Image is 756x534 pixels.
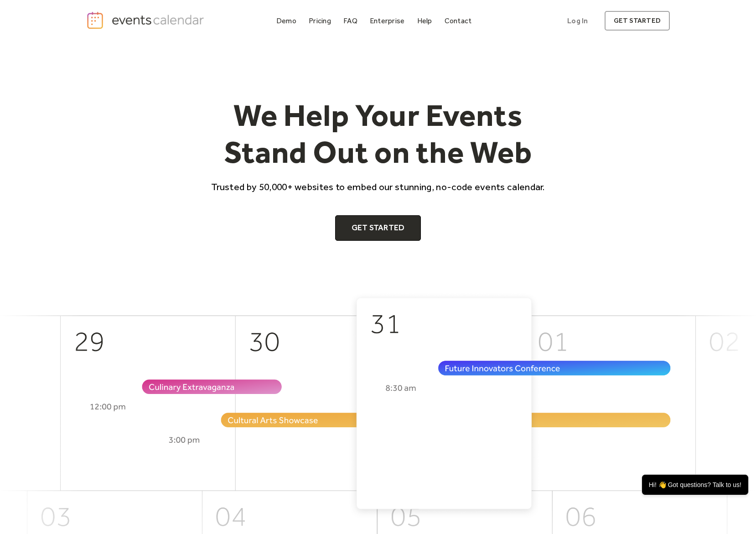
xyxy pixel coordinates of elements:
[335,215,421,241] a: Get Started
[203,97,553,171] h1: We Help Your Events Stand Out on the Web
[305,15,335,27] a: Pricing
[343,18,357,23] div: FAQ
[558,11,597,31] a: Log In
[370,18,404,23] div: Enterprise
[417,18,432,23] div: Help
[86,11,207,30] a: home
[340,15,361,27] a: FAQ
[203,180,553,193] p: Trusted by 50,000+ websites to embed our stunning, no-code events calendar.
[414,15,436,27] a: Help
[366,15,408,27] a: Enterprise
[309,18,331,23] div: Pricing
[441,15,476,27] a: Contact
[276,18,296,23] div: Demo
[445,18,472,23] div: Contact
[273,15,300,27] a: Demo
[605,11,670,31] a: get started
